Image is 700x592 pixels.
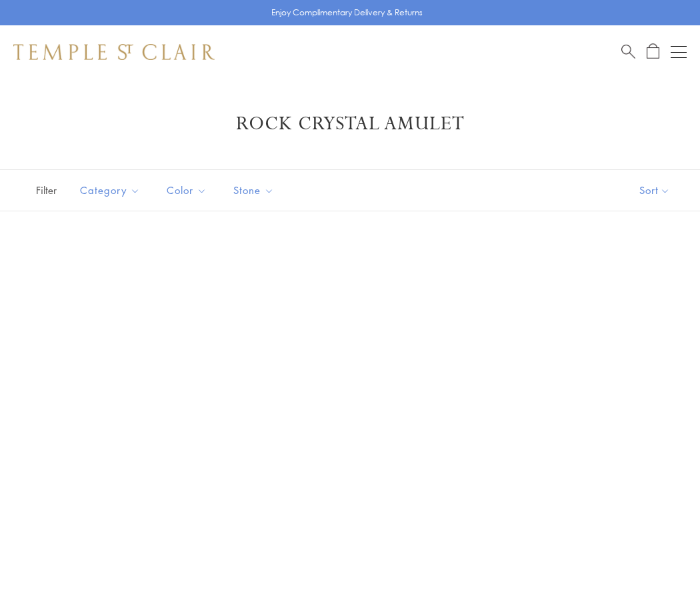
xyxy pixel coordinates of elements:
[647,43,659,60] a: Open Shopping Bag
[33,112,667,136] h1: Rock Crystal Amulet
[157,175,217,205] button: Color
[70,175,150,205] button: Category
[609,170,700,211] button: Show sort by
[73,182,150,199] span: Category
[227,182,284,199] span: Stone
[271,6,423,19] p: Enjoy Complimentary Delivery & Returns
[671,44,687,60] button: Open navigation
[13,44,215,60] img: Temple St. Clair
[160,182,217,199] span: Color
[223,175,284,205] button: Stone
[621,43,635,60] a: Search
